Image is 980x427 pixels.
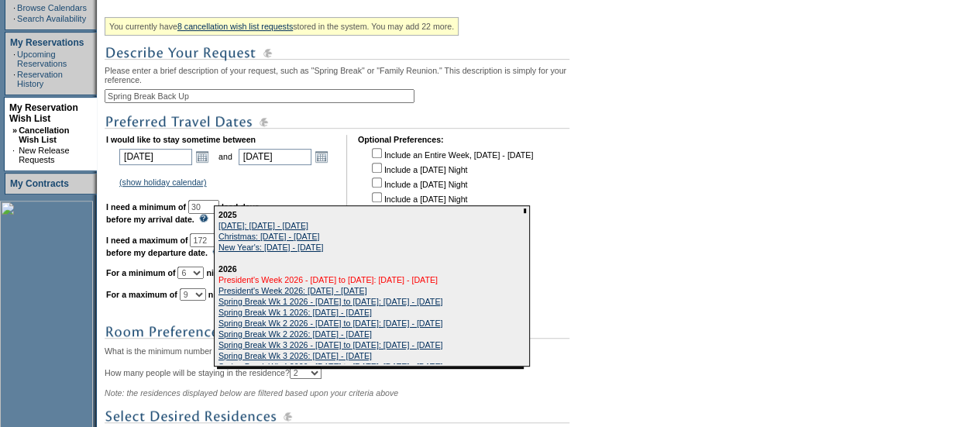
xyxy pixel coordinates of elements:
a: New Release Requests [19,146,69,164]
td: · [13,3,15,12]
td: Include an Entire Week, [DATE] - [DATE] Include a [DATE] Night Include a [DATE] Night Include a [... [369,146,533,214]
a: Christmas: [DATE] - [DATE] [218,232,319,241]
span: Note: the residences displayed below are filtered based upon your criteria above [105,388,398,398]
b: » [12,126,17,135]
input: Date format: M/D/Y. Shortcut keys: [T] for Today. [UP] or [.] for Next Day. [DOWN] or [,] for Pre... [239,149,311,165]
input: Date format: M/D/Y. Shortcut keys: [T] for Today. [UP] or [.] for Next Day. [DOWN] or [,] for Pre... [119,149,192,165]
td: · [13,14,15,23]
a: Spring Break Wk 2 2026 - [DATE] to [DATE]: [DATE] - [DATE] [218,319,442,328]
a: Spring Break Wk 3 2026: [DATE] - [DATE] [218,351,372,360]
b: For a minimum of [106,268,175,277]
a: Spring Break Wk 1 2026: [DATE] - [DATE] [218,308,372,317]
b: I need a maximum of [106,236,187,245]
a: 8 cancellation wish list requests [177,22,293,31]
img: questionMark_lightBlue.gif [199,214,208,222]
b: 2026 [218,264,237,274]
a: Open the calendar popup. [313,148,330,165]
a: My Contracts [10,178,69,189]
a: Upcoming Reservations [17,50,67,68]
a: Open the calendar popup. [194,148,211,165]
td: · [13,70,15,88]
b: night(s) [206,268,236,277]
img: subTtlRoomPreferences.gif [105,322,569,342]
b: 2025 [218,210,237,219]
a: Search Availability [17,14,86,23]
a: Spring Break Wk 3 2026 - [DATE] to [DATE]: [DATE] - [DATE] [218,340,442,350]
a: My Reservations [10,37,84,48]
a: Browse Calendars [17,3,87,12]
a: Spring Break Wk 2 2026: [DATE] - [DATE] [218,329,372,339]
td: · [12,146,17,164]
b: I need a minimum of [106,202,186,212]
b: Optional Preferences: [358,135,444,144]
b: lead days before my arrival date. [106,202,260,224]
a: Spring Break Wk 1 2026 - [DATE] to [DATE]: [DATE] - [DATE] [218,297,442,306]
a: My Reservation Wish List [9,102,78,124]
div: You currently have stored in the system. You may add 22 more. [105,17,459,36]
img: questionMark_lightBlue.gif [212,247,222,256]
td: and [216,146,235,167]
a: President's Week 2026: [DATE] - [DATE] [218,286,367,295]
a: Spring Break Wk 4 2026 - [DATE] to [DATE]: [DATE] - [DATE] [218,362,442,371]
a: (show holiday calendar) [119,177,207,187]
b: For a maximum of [106,290,177,299]
a: Cancellation Wish List [19,126,69,144]
b: I would like to stay sometime between [106,135,256,144]
a: New Year's: [DATE] - [DATE] [218,243,323,252]
b: night(s) [208,290,239,299]
a: President's Week 2026 - [DATE] to [DATE]: [DATE] - [DATE] [218,275,438,284]
td: · [13,50,15,68]
a: Reservation History [17,70,63,88]
a: [DATE]: [DATE] - [DATE] [218,221,308,230]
